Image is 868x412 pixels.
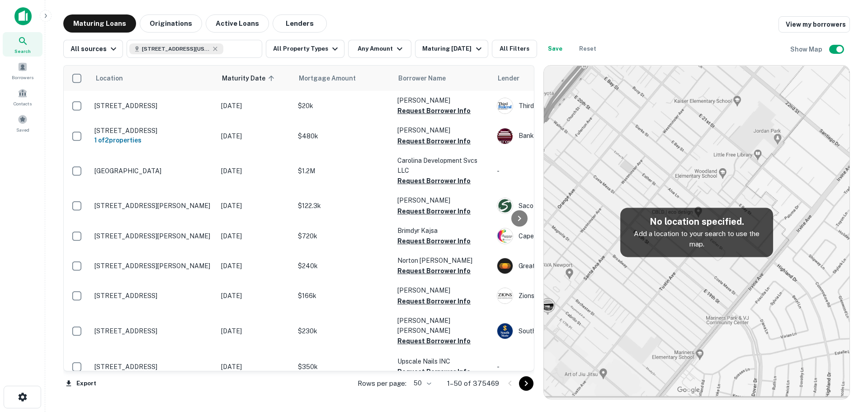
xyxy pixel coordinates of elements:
[397,366,471,377] button: Request Borrower Info
[497,288,632,304] div: Zions Bancorporation
[397,265,471,276] button: Request Borrower Info
[222,73,277,84] span: Maturity Date
[94,127,212,135] p: [STREET_ADDRESS]
[627,228,766,250] p: Add a location to your search to use the map.
[3,58,42,83] a: Borrowers
[140,14,202,33] button: Originations
[397,175,471,186] button: Request Borrower Info
[14,7,32,25] img: capitalize-icon.png
[497,198,513,213] img: picture
[221,326,289,336] p: [DATE]
[497,98,513,114] img: picture
[221,231,289,241] p: [DATE]
[221,201,289,211] p: [DATE]
[397,125,488,135] p: [PERSON_NAME]
[492,66,637,91] th: Lender
[397,336,471,346] button: Request Borrower Info
[142,45,210,53] span: [STREET_ADDRESS][US_STATE]
[627,215,766,228] h5: No location specified.
[63,377,99,390] button: Export
[298,261,388,271] p: $240k
[544,66,849,399] img: map-placeholder.webp
[90,66,217,91] th: Location
[397,296,471,307] button: Request Borrower Info
[497,258,632,274] div: Great Southern Bank
[298,166,388,176] p: $1.2M
[298,291,388,301] p: $166k
[94,292,212,300] p: [STREET_ADDRESS]
[410,377,433,390] div: 50
[94,363,212,371] p: [STREET_ADDRESS]
[94,135,212,145] h6: 1 of 2 properties
[397,136,471,147] button: Request Borrower Info
[497,288,513,303] img: picture
[497,228,632,244] div: Cape COD Co-operative Bank
[497,128,513,144] img: picture
[397,356,488,366] p: Upscale Nails INC
[790,44,824,54] h6: Show Map
[397,256,488,265] p: Norton [PERSON_NAME]
[14,47,31,55] span: Search
[397,195,488,205] p: [PERSON_NAME]
[497,128,632,144] div: Bank West Of [US_STATE]
[497,98,632,114] div: Third Federal
[12,74,33,81] span: Borrowers
[3,111,42,135] a: Saved
[221,131,289,141] p: [DATE]
[497,323,632,339] div: Southstate Bank, National Association
[415,40,488,58] button: Maturing [DATE]
[397,316,488,336] p: [PERSON_NAME] [PERSON_NAME]
[217,66,293,91] th: Maturity Date
[3,85,42,109] a: Contacts
[348,40,411,58] button: Any Amount
[397,285,488,295] p: [PERSON_NAME]
[3,32,42,57] a: Search
[397,95,488,105] p: [PERSON_NAME]
[519,376,533,391] button: Go to next page
[63,40,123,58] button: All sources
[573,40,602,58] button: Reset
[298,131,388,141] p: $480k
[298,101,388,111] p: $20k
[94,102,212,110] p: [STREET_ADDRESS]
[298,201,388,211] p: $122.3k
[221,261,289,271] p: [DATE]
[492,40,537,58] button: All Filters
[298,326,388,336] p: $230k
[823,340,868,383] iframe: Chat Widget
[497,362,632,372] p: -
[298,362,388,372] p: $350k
[397,206,471,217] button: Request Borrower Info
[778,16,850,33] a: View my borrowers
[14,100,32,107] span: Contacts
[358,378,406,389] p: Rows per page:
[266,40,344,58] button: All Property Types
[221,362,289,372] p: [DATE]
[497,228,513,244] img: picture
[63,14,136,33] button: Maturing Loans
[541,40,570,58] button: Save your search to get updates of matches that match your search criteria.
[299,73,368,84] span: Mortgage Amount
[393,66,492,91] th: Borrower Name
[497,323,513,339] img: picture
[397,226,488,236] p: Brimdyr Kajsa
[298,231,388,241] p: $720k
[397,236,471,246] button: Request Borrower Info
[273,14,327,33] button: Lenders
[498,73,519,84] span: Lender
[95,73,123,84] span: Location
[221,101,289,111] p: [DATE]
[497,258,513,274] img: picture
[447,378,499,389] p: 1–50 of 375469
[497,198,632,214] div: Saco & Biddeford Savings Institution
[397,156,488,175] p: Carolina Development Svcs LLC
[221,166,289,176] p: [DATE]
[497,166,632,176] p: -
[206,14,269,33] button: Active Loans
[94,167,212,175] p: [GEOGRAPHIC_DATA]
[293,66,393,91] th: Mortgage Amount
